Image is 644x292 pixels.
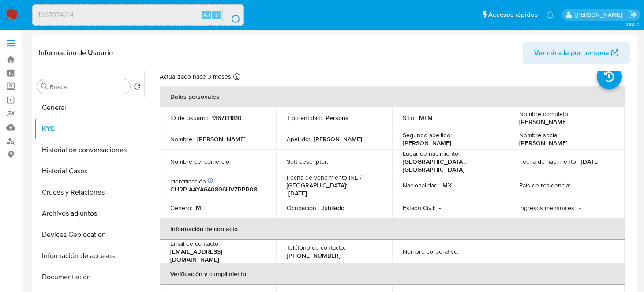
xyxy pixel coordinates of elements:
p: Actualizado hace 3 meses [160,72,231,81]
p: Nombre corporativo : [403,247,459,255]
p: Sitio : [403,114,416,122]
button: Ver mirada por persona [523,42,630,64]
p: Segundo apellido : [403,131,452,139]
th: Información de contacto [160,218,625,240]
p: Apellido : [287,135,310,143]
p: [PHONE_NUMBER] [287,251,341,259]
a: Notificaciones [547,11,554,19]
p: - [332,157,333,165]
p: Persona [326,114,349,122]
p: [PERSON_NAME] [403,139,451,147]
p: Lugar de nacimiento : [403,150,460,157]
p: Nombre del comercio : [170,157,231,165]
p: País de residencia : [519,181,570,189]
p: 1367131810 [212,114,242,122]
p: Ocupación : [287,204,318,212]
p: Fecha de vencimiento INE / [GEOGRAPHIC_DATA] : [287,173,382,189]
a: Salir [628,10,637,19]
p: ID de usuario : [170,114,208,122]
p: Nacionalidad : [403,181,439,189]
p: CURP AAYA640806HVZRPR08 [170,185,257,193]
span: Ver mirada por persona [534,42,609,64]
button: Volver al orden por defecto [134,83,141,93]
p: - [234,157,236,165]
button: search-icon [222,9,240,21]
button: Devices Geolocation [34,224,144,245]
button: Documentación [34,266,144,288]
p: [DATE] [288,189,307,197]
p: Nombre social : [519,131,560,139]
button: Historial Casos [34,161,144,182]
th: Datos personales [160,86,625,107]
p: [EMAIL_ADDRESS][DOMAIN_NAME] [170,247,262,263]
p: Nombre completo : [519,110,569,118]
p: Estado Civil : [403,204,435,212]
span: s [215,11,218,19]
p: [PERSON_NAME] [314,135,362,143]
p: Fecha de nacimiento : [519,157,577,165]
p: MX [442,181,452,189]
th: Verificación y cumplimiento [160,263,625,285]
p: [PERSON_NAME] [519,139,568,147]
button: Archivos adjuntos [34,203,144,224]
span: Alt [203,11,210,19]
p: Género : [170,204,192,212]
input: Buscar usuario o caso... [33,9,243,21]
p: Soft descriptor : [287,157,328,165]
p: Identificación : [170,177,215,185]
p: Ingresos mensuales : [519,204,576,212]
p: [GEOGRAPHIC_DATA], [GEOGRAPHIC_DATA] [403,157,494,173]
p: - [462,247,464,255]
p: - [439,204,441,212]
button: KYC [34,118,144,139]
span: Accesos rápidos [488,10,538,19]
p: Jubilado [321,204,344,212]
p: [PERSON_NAME] [197,135,246,143]
p: - [579,204,581,212]
button: Cruces y Relaciones [34,182,144,203]
p: Email de contacto : [170,240,220,247]
p: [DATE] [581,157,599,165]
p: Tipo entidad : [287,114,322,122]
p: brenda.morenoreyes@mercadolibre.com.mx [575,11,625,19]
p: Nombre : [170,135,194,143]
input: Buscar [50,83,127,91]
p: - [574,181,576,189]
p: [PERSON_NAME] [519,118,568,126]
p: M [196,204,201,212]
p: MLM [419,114,433,122]
p: Teléfono de contacto : [287,243,345,251]
button: Información de accesos [34,245,144,266]
h1: Información de Usuario [39,49,113,57]
button: General [34,97,144,118]
button: Historial de conversaciones [34,139,144,161]
button: Buscar [41,83,48,90]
